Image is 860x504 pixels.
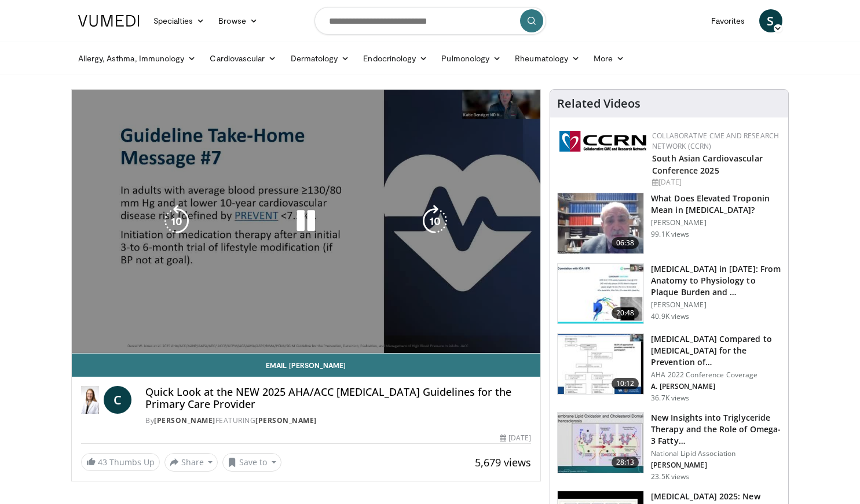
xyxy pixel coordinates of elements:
[284,47,357,70] a: Dermatology
[612,307,639,319] span: 20:48
[651,412,781,447] h3: New Insights into Triglyceride Therapy and the Role of Omega-3 Fatty…
[704,9,752,32] a: Favorites
[651,230,689,239] p: 99.1K views
[612,378,639,389] span: 10:12
[558,193,643,253] img: 98daf78a-1d22-4ebe-927e-10afe95ffd94.150x105_q85_crop-smart_upscale.jpg
[104,386,131,414] a: C
[211,9,265,32] a: Browse
[558,264,643,324] img: 823da73b-7a00-425d-bb7f-45c8b03b10c3.150x105_q85_crop-smart_upscale.jpg
[203,47,283,70] a: Cardiovascular
[72,354,541,377] a: Email [PERSON_NAME]
[651,333,781,368] h3: [MEDICAL_DATA] Compared to [MEDICAL_DATA] for the Prevention of…
[145,415,531,426] div: By FEATURING
[557,193,781,254] a: 06:38 What Does Elevated Troponin Mean in [MEDICAL_DATA]? [PERSON_NAME] 99.1K views
[651,370,781,380] p: AHA 2022 Conference Coverage
[81,453,160,471] a: 43 Thumbs Up
[587,47,631,70] a: More
[557,97,641,111] h4: Related Videos
[651,193,781,216] h3: What Does Elevated Troponin Mean in [MEDICAL_DATA]?
[557,333,781,403] a: 10:12 [MEDICAL_DATA] Compared to [MEDICAL_DATA] for the Prevention of… AHA 2022 Conference Covera...
[475,455,531,469] span: 5,679 views
[255,415,317,425] a: [PERSON_NAME]
[612,457,639,468] span: 28:13
[651,300,781,310] p: [PERSON_NAME]
[71,47,203,70] a: Allergy, Asthma, Immunology
[81,386,100,414] img: Dr. Catherine P. Benziger
[72,90,541,354] video-js: Video Player
[651,218,781,227] p: [PERSON_NAME]
[652,177,779,187] div: [DATE]
[651,472,689,481] p: 23.5K views
[98,457,107,468] span: 43
[78,15,140,27] img: VuMedi Logo
[612,237,639,249] span: 06:38
[559,131,646,152] img: a04ee3ba-8487-4636-b0fb-5e8d268f3737.png.150x105_q85_autocrop_double_scale_upscale_version-0.2.png
[759,9,782,32] a: S
[558,334,643,394] img: 7c0f9b53-1609-4588-8498-7cac8464d722.150x105_q85_crop-smart_upscale.jpg
[557,263,781,325] a: 20:48 [MEDICAL_DATA] in [DATE]: From Anatomy to Physiology to Plaque Burden and … [PERSON_NAME] 4...
[652,153,763,176] a: South Asian Cardiovascular Conference 2025
[651,393,689,403] p: 36.7K views
[164,453,218,472] button: Share
[154,415,215,425] a: [PERSON_NAME]
[651,312,689,321] p: 40.9K views
[652,131,779,151] a: Collaborative CME and Research Network (CCRN)
[651,461,781,470] p: [PERSON_NAME]
[500,433,531,443] div: [DATE]
[558,413,643,473] img: 45ea033d-f728-4586-a1ce-38957b05c09e.150x105_q85_crop-smart_upscale.jpg
[651,382,781,391] p: A. [PERSON_NAME]
[651,263,781,298] h3: [MEDICAL_DATA] in [DATE]: From Anatomy to Physiology to Plaque Burden and …
[222,453,281,472] button: Save to
[314,7,546,35] input: Search topics, interventions
[508,47,587,70] a: Rheumatology
[145,386,531,411] h4: Quick Look at the NEW 2025 AHA/ACC [MEDICAL_DATA] Guidelines for the Primary Care Provider
[356,47,434,70] a: Endocrinology
[651,449,781,458] p: National Lipid Association
[557,412,781,481] a: 28:13 New Insights into Triglyceride Therapy and the Role of Omega-3 Fatty… National Lipid Associ...
[147,9,212,32] a: Specialties
[434,47,508,70] a: Pulmonology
